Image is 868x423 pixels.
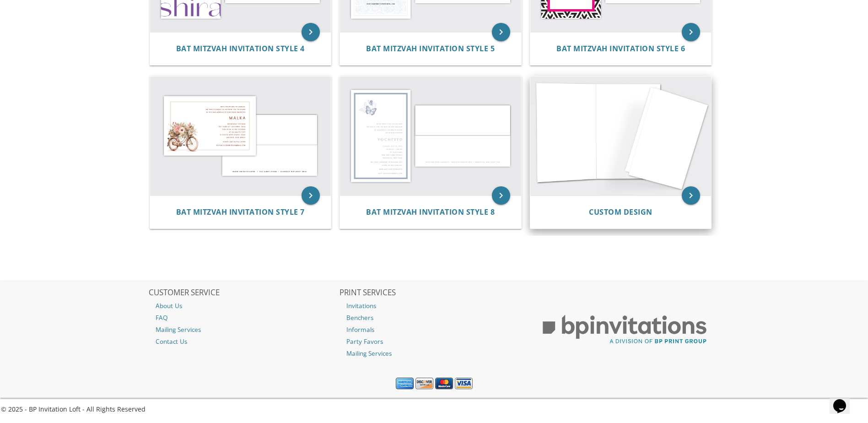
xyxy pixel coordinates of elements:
img: Bat Mitzvah Invitation Style 7 [150,76,331,195]
a: Mailing Services [340,347,529,359]
a: keyboard_arrow_right [682,23,700,41]
iframe: chat widget [830,386,859,414]
a: Mailing Services [149,324,338,336]
img: BP Print Group [530,307,719,352]
h2: PRINT SERVICES [340,288,529,298]
a: Contact Us [149,336,338,347]
a: Custom Design [589,208,652,217]
img: Visa [455,378,473,390]
img: Bat Mitzvah Invitation Style 8 [340,76,521,195]
a: keyboard_arrow_right [492,23,510,41]
a: Invitations [340,300,529,312]
img: Custom Design [530,76,712,195]
a: Bat Mitzvah Invitation Style 5 [366,44,495,53]
span: Bat Mitzvah Invitation Style 6 [556,43,685,54]
img: Discover [415,378,433,390]
img: American Express [396,378,414,390]
a: keyboard_arrow_right [682,186,700,205]
a: Bat Mitzvah Invitation Style 8 [366,208,495,217]
a: About Us [149,300,338,312]
a: Benchers [340,312,529,324]
span: Bat Mitzvah Invitation Style 4 [176,43,305,54]
span: Custom Design [589,207,652,217]
h2: CUSTOMER SERVICE [149,288,338,298]
a: Party Favors [340,336,529,347]
span: Bat Mitzvah Invitation Style 8 [366,207,495,217]
a: keyboard_arrow_right [302,23,320,41]
a: Informals [340,324,529,336]
a: Bat Mitzvah Invitation Style 7 [176,208,305,217]
span: Bat Mitzvah Invitation Style 5 [366,43,495,54]
a: Bat Mitzvah Invitation Style 4 [176,44,305,53]
a: FAQ [149,312,338,324]
img: MasterCard [435,378,453,390]
a: keyboard_arrow_right [492,186,510,205]
span: Bat Mitzvah Invitation Style 7 [176,207,305,217]
a: Bat Mitzvah Invitation Style 6 [556,44,685,53]
a: keyboard_arrow_right [302,186,320,205]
